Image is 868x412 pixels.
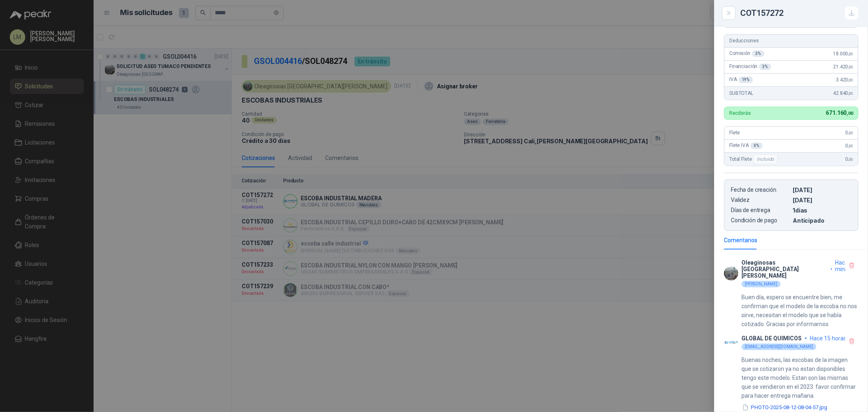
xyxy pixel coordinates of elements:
[846,143,853,149] span: 0
[741,293,858,329] p: Buen día, espero se encuentre bien, me confirman que el modelo de la escoba no nos sirve, necesit...
[833,90,853,96] span: 42.840
[741,335,802,342] p: GLOBAL DE QUIMICOS
[833,64,853,70] span: 21.420
[848,78,853,82] span: ,00
[729,64,771,70] span: Financiación
[752,50,764,57] div: 3 %
[724,236,757,245] div: Comentarios
[793,217,851,224] p: Anticipado
[724,335,738,350] img: Company Logo
[848,144,853,148] span: ,00
[741,259,828,279] p: Oleaginosas [GEOGRAPHIC_DATA][PERSON_NAME]
[835,259,858,279] span: hace 1 minuto
[731,197,789,204] p: Validez
[848,131,853,135] span: ,00
[729,110,751,116] p: Recibirás
[741,355,858,400] p: Buenas noches, las escobas de la imagen que se cotizaron ya no estan disponibles. tengo este mode...
[848,52,853,56] span: ,00
[724,266,738,281] img: Company Logo
[793,186,851,193] p: [DATE]
[741,344,816,350] div: [EMAIL_ADDRESS][DOMAIN_NAME]
[724,8,734,18] button: Close
[848,65,853,69] span: ,00
[739,77,753,83] div: 19 %
[729,142,763,149] span: Flete IVA
[741,403,828,412] button: PHOTO-2025-08-12-08-04-57.jpg
[759,64,771,70] div: 3 %
[729,50,764,57] span: Comisión
[731,207,789,214] p: Días de entrega
[846,156,853,162] span: 0
[753,154,778,164] div: Incluido
[731,217,789,224] p: Condición de pago
[729,154,779,164] span: Total Flete
[741,281,781,287] div: [PERSON_NAME]
[793,197,851,204] p: [DATE]
[846,111,853,116] span: ,00
[846,130,853,136] span: 0
[826,110,853,116] span: 671.160
[750,142,763,149] div: 0 %
[740,7,858,20] div: COT157272
[731,186,789,193] p: Fecha de creación
[729,38,759,44] span: Deducciones
[836,77,853,83] span: 3.420
[729,90,753,96] span: SUBTOTAL
[793,207,851,214] p: 1 dias
[833,51,853,57] span: 18.000
[729,130,740,136] span: Flete
[729,77,753,83] span: IVA
[848,157,853,162] span: ,00
[810,335,846,342] span: hace 15 horas
[848,91,853,96] span: ,00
